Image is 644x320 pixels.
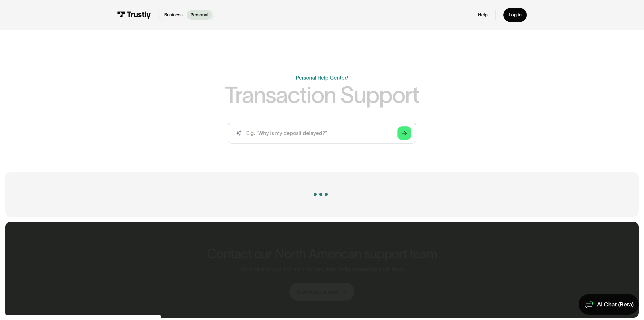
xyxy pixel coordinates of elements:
[346,75,348,81] div: /
[190,12,208,18] p: Personal
[478,12,488,18] a: Help
[503,8,527,22] a: Log in
[297,288,339,296] div: Contact us now
[225,84,419,106] h1: Transaction Support
[228,123,416,144] form: Search
[239,266,405,272] p: We’re here for you 24/7 via chat, text, email or by requesting a call back.
[160,10,187,20] a: Business
[187,10,212,20] a: Personal
[117,11,151,18] img: Trustly Logo
[296,75,346,81] a: Personal Help Center
[579,294,639,315] a: AI Chat (Beta)
[290,283,355,301] a: Contact us now
[509,12,521,18] div: Log in
[228,123,416,144] input: search
[207,247,437,261] h2: Contact our North American support team
[164,12,183,18] p: Business
[597,301,634,308] div: AI Chat (Beta)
